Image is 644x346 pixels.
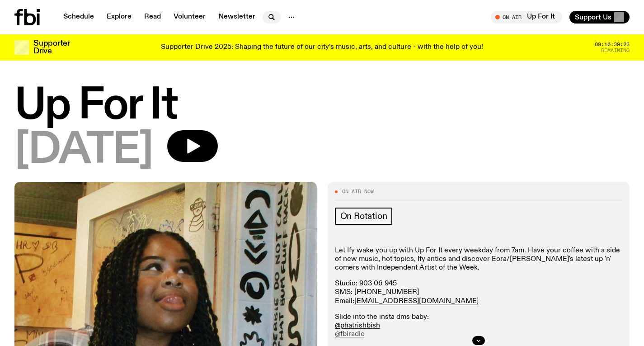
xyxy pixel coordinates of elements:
[335,208,393,225] a: On Rotation
[14,86,630,127] h1: Up For It
[340,211,387,221] span: On Rotation
[569,11,630,24] button: Support Us
[354,298,479,305] a: [EMAIL_ADDRESS][DOMAIN_NAME]
[335,313,623,339] p: Slide into the insta dms baby:
[575,13,611,21] span: Support Us
[601,48,630,53] span: Remaining
[213,11,261,24] a: Newsletter
[335,246,623,273] p: Let Ify wake you up with Up For It every weekday from 7am. Have your coffee with a side of new mu...
[139,11,166,24] a: Read
[58,11,99,24] a: Schedule
[595,42,630,47] span: 09:16:39:23
[491,11,562,24] button: On AirUp For It
[335,322,380,329] a: @phatrishbish
[335,280,623,306] p: Studio: 903 06 945 SMS: [PHONE_NUMBER] Email:
[168,11,211,24] a: Volunteer
[101,11,137,24] a: Explore
[33,40,70,55] h3: Supporter Drive
[161,43,483,52] p: Supporter Drive 2025: Shaping the future of our city’s music, arts, and culture - with the help o...
[14,130,153,171] span: [DATE]
[342,189,374,194] span: On Air Now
